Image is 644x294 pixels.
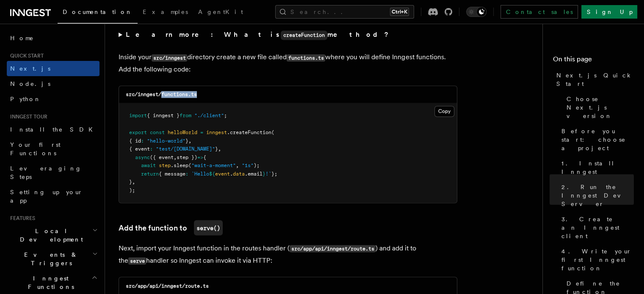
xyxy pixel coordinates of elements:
span: 1. Install Inngest [561,159,634,176]
button: Events & Triggers [7,247,100,271]
a: Leveraging Steps [7,161,100,184]
button: Toggle dark mode [466,7,486,17]
span: "1s" [242,162,254,168]
span: inngest [206,129,227,135]
span: Leveraging Steps [10,165,82,180]
a: Examples [138,3,193,23]
a: Contact sales [500,5,578,19]
span: Inngest Functions [7,274,91,291]
span: ({ event [150,154,174,160]
span: `Hello [191,170,209,176]
code: src/app/api/inngest/route.ts [126,283,209,289]
span: export [129,129,147,135]
span: 3. Create an Inngest client [561,215,634,240]
span: , [218,146,221,151]
a: Next.js Quick Start [553,68,634,91]
span: } [129,179,132,184]
a: AgentKit [193,3,248,23]
span: helloWorld [168,129,197,135]
a: Install the SDK [7,122,100,137]
a: Sign Up [581,5,637,19]
span: , [174,154,177,160]
span: Documentation [63,8,133,15]
a: Setting up your app [7,184,100,208]
a: Node.js [7,76,100,91]
span: ); [129,187,135,193]
span: { id [129,137,141,143]
span: Next.js [10,65,50,72]
a: Add the function toserve() [119,220,223,235]
span: "./client" [194,113,224,118]
code: src/inngest [152,54,187,61]
button: Local Development [7,223,100,247]
kbd: Ctrl+K [390,8,409,16]
span: }; [271,170,277,176]
span: ( [188,162,191,168]
span: return [141,170,159,176]
span: Your first Functions [10,141,61,157]
a: 2. Run the Inngest Dev Server [558,179,634,212]
span: 2. Run the Inngest Dev Server [561,183,634,208]
span: => [197,154,203,160]
span: { event [129,146,150,151]
code: functions.ts [287,54,325,61]
span: from [180,113,191,118]
code: src/inngest/functions.ts [126,91,197,97]
span: AgentKit [198,8,243,15]
span: Inngest tour [7,113,47,120]
code: createFunction [281,30,327,40]
span: { [203,154,206,160]
a: 3. Create an Inngest client [558,212,634,244]
span: step }) [177,154,197,160]
strong: Learn more: What is method? [126,30,390,38]
span: ); [254,162,260,168]
span: event [215,170,230,176]
span: 4. Write your first Inngest function [561,247,634,272]
span: step [159,162,171,168]
span: , [236,162,239,168]
span: ${ [209,170,215,176]
button: Copy [434,106,454,117]
span: Quick start [7,52,44,59]
span: { message [159,170,185,176]
span: = [200,129,203,135]
span: : [141,137,144,143]
a: Documentation [58,3,138,24]
a: Home [7,30,100,46]
span: data [233,170,245,176]
h4: On this page [553,54,634,68]
span: ( [271,129,274,135]
span: , [132,179,135,184]
span: } [215,146,218,151]
a: Your first Functions [7,137,100,161]
span: Choose Next.js version [567,95,634,120]
span: . [230,170,233,176]
span: Events & Triggers [7,250,92,267]
p: Next, import your Inngest function in the routes handler ( ) and add it to the handler so Inngest... [119,242,457,267]
span: async [135,154,150,160]
span: Local Development [7,227,92,244]
a: Next.js [7,61,100,76]
code: src/app/api/inngest/route.ts [290,245,376,252]
span: } [185,137,188,143]
span: ; [224,113,227,118]
span: Before you start: choose a project [561,127,634,152]
span: : [185,170,188,176]
span: Features [7,215,35,222]
span: Next.js Quick Start [556,71,634,88]
span: Install the SDK [10,126,98,133]
a: Before you start: choose a project [558,124,634,156]
span: "wait-a-moment" [191,162,236,168]
a: Python [7,91,100,107]
span: Python [10,96,41,102]
span: Home [10,34,34,42]
span: .sleep [171,162,188,168]
a: 4. Write your first Inngest function [558,244,634,276]
span: await [141,162,156,168]
span: { inngest } [147,113,180,118]
code: serve [128,257,146,264]
span: : [150,146,153,151]
span: .email [245,170,263,176]
span: .createFunction [227,129,271,135]
span: import [129,113,147,118]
